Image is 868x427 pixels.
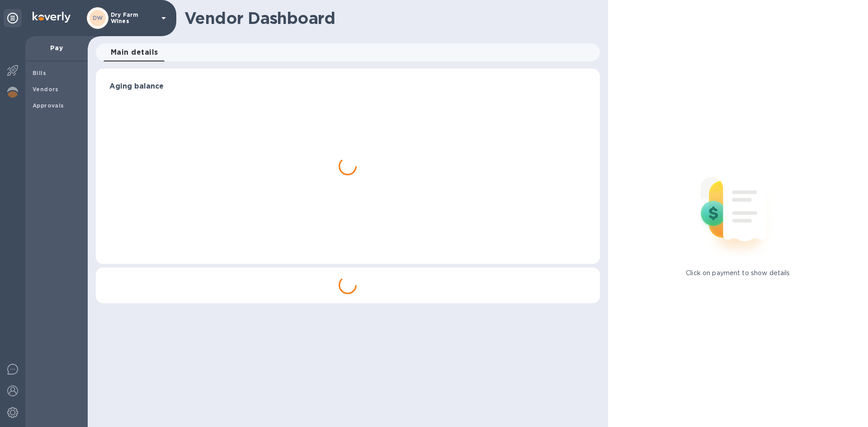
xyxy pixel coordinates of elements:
[33,70,46,76] b: Bills
[686,268,790,278] p: Click on payment to show details
[33,102,64,109] b: Approvals
[93,14,103,21] b: DW
[33,12,71,23] img: Logo
[111,46,158,59] span: Main details
[111,12,156,24] p: Dry Farm Wines
[4,9,22,27] div: Unpin categories
[109,82,586,91] h3: Aging balance
[33,86,59,93] b: Vendors
[33,43,80,52] p: Pay
[184,9,594,28] h1: Vendor Dashboard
